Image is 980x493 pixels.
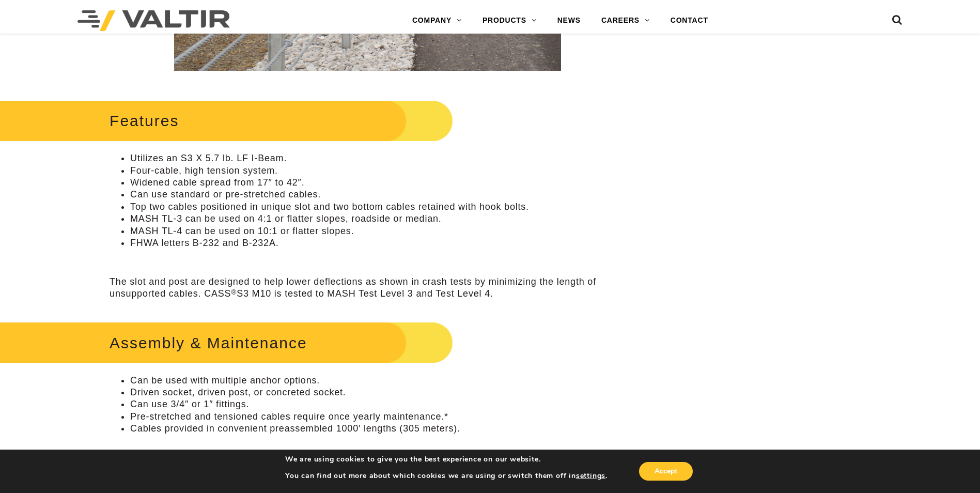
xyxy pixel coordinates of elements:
[130,398,626,410] li: Can use 3/4″ or 1″ fittings.
[285,455,608,464] p: We are using cookies to give you the best experience on our website.
[285,471,608,481] p: You can find out more about which cookies we are using or switch them off in .
[402,10,472,31] a: COMPANY
[130,177,626,189] li: Widened cable spread from 17″ to 42″.
[77,10,230,31] img: Valtir
[130,165,626,177] li: Four-cable, high tension system.
[231,288,237,296] sup: ®
[130,225,626,237] li: MASH TL-4 can be used on 10:1 or flatter slopes.
[130,387,626,398] li: Driven socket, driven post, or concreted socket.
[130,152,626,164] li: Utilizes an S3 X 5.7 lb. LF I-Beam.
[576,471,605,481] button: settings
[130,237,626,249] li: FHWA letters B-232 and B-232A.
[130,423,626,435] li: Cables provided in convenient preassembled 1000′ lengths (305 meters).
[110,276,626,300] p: The slot and post are designed to help lower deflections as shown in crash tests by minimizing th...
[547,10,591,31] a: NEWS
[130,213,626,225] li: MASH TL-3 can be used on 4:1 or flatter slopes, roadside or median.
[130,375,626,387] li: Can be used with multiple anchor options.
[130,201,626,213] li: Top two cables positioned in unique slot and two bottom cables retained with hook bolts.
[472,10,547,31] a: PRODUCTS
[591,10,660,31] a: CAREERS
[660,10,719,31] a: CONTACT
[130,189,626,201] li: Can use standard or pre-stretched cables.
[130,411,626,423] li: Pre-stretched and tensioned cables require once yearly maintenance.*
[639,462,693,481] button: Accept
